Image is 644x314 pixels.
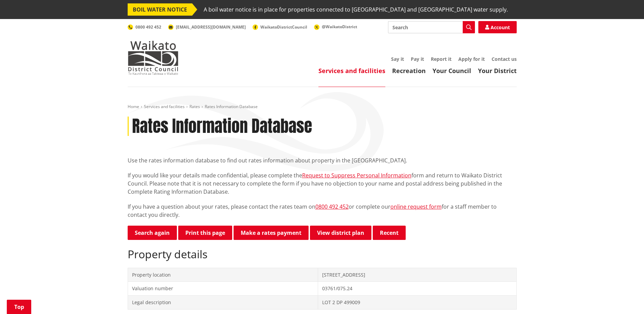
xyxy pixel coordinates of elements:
nav: breadcrumb [128,104,517,110]
td: LOT 2 DP 499009 [318,295,516,309]
img: Waikato District Council - Te Kaunihera aa Takiwaa o Waikato [128,41,179,75]
span: [EMAIL_ADDRESS][DOMAIN_NAME] [176,24,246,30]
a: Contact us [492,56,517,62]
button: Recent [373,226,406,240]
a: online request form [390,203,442,210]
iframe: Messenger Launcher [613,285,637,310]
a: Say it [391,56,404,62]
td: [STREET_ADDRESS] [318,268,516,282]
td: Legal description [128,295,318,309]
h1: Rates Information Database [132,117,312,136]
a: Rates [189,104,200,109]
span: Rates Information Database [205,104,258,109]
a: Recreation [392,67,426,75]
span: WaikatoDistrictCouncil [260,24,307,30]
a: 0800 492 452 [315,203,349,210]
button: Print this page [178,226,232,240]
a: Account [478,21,517,33]
input: Search input [388,21,475,33]
h2: Property details [128,248,517,261]
p: If you would like your details made confidential, please complete the form and return to Waikato ... [128,171,517,196]
a: Home [128,104,139,109]
td: Property location [128,268,318,282]
a: Search again [128,226,177,240]
a: Your Council [433,67,471,75]
a: View district plan [310,226,371,240]
a: Top [7,300,31,314]
a: WaikatoDistrictCouncil [253,24,307,30]
td: 03761/075.24 [318,282,516,296]
a: @WaikatoDistrict [314,24,357,30]
a: Apply for it [458,56,485,62]
a: Services and facilities [144,104,185,109]
a: Your District [478,67,517,75]
a: Services and facilities [318,67,385,75]
a: 0800 492 452 [128,24,161,30]
span: A boil water notice is in place for properties connected to [GEOGRAPHIC_DATA] and [GEOGRAPHIC_DAT... [204,3,508,16]
a: [EMAIL_ADDRESS][DOMAIN_NAME] [168,24,246,30]
span: BOIL WATER NOTICE [128,3,192,16]
span: @WaikatoDistrict [322,24,357,30]
p: Use the rates information database to find out rates information about property in the [GEOGRAPHI... [128,156,517,164]
a: Report it [431,56,452,62]
span: 0800 492 452 [135,24,161,30]
a: Make a rates payment [234,226,309,240]
p: If you have a question about your rates, please contact the rates team on or complete our for a s... [128,203,517,219]
a: Pay it [411,56,424,62]
td: Valuation number [128,282,318,296]
a: Request to Suppress Personal Information [302,172,411,179]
